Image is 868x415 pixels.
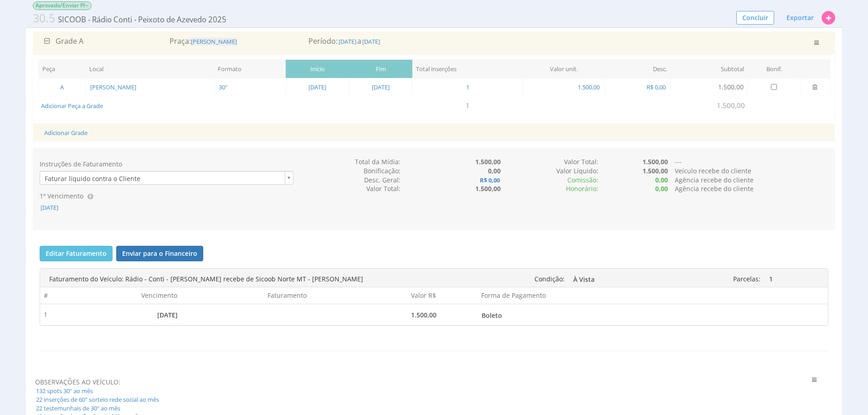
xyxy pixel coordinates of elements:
[501,157,598,166] div: Valor Total:
[733,275,760,283] span: Parcelas:
[523,60,604,78] th: Valor unit.
[40,304,53,326] td: 1
[465,83,470,91] span: 1
[655,184,668,193] b: 0,00
[300,157,401,166] div: Total da Mídia:
[604,60,671,78] th: Desc.
[441,287,636,304] th: Forma de Pagamento
[482,308,631,322] span: Boleto
[479,176,501,184] b: R$ 0,00
[412,60,523,78] th: Total inserções
[86,60,214,78] th: Local
[475,184,501,193] b: 1.500,00
[668,176,835,185] div: Agência recebe do cliente
[40,287,53,304] th: #
[412,96,523,115] td: 1
[89,83,137,91] span: [PERSON_NAME]
[40,171,293,185] a: Faturar líquido contra o Cliente
[668,157,835,166] div: ---
[475,157,501,166] b: 1.500,00
[501,166,598,176] div: Valor Líquido:
[35,378,762,387] span: OBSERVAÇÕES AO VEÍCULO:
[488,166,501,175] b: 0,00
[668,166,835,176] div: Veículo recebe do cliente
[571,272,658,285] a: À Vista
[671,96,748,115] td: 1.500,00
[169,36,302,47] div: Praça:
[40,246,113,261] button: Editar Faturamento
[57,14,227,25] span: SICOOB - Rádio Conti - Peixoto de Azevedo 2025
[40,171,281,186] span: Faturar líquido contra o Cliente
[300,184,401,193] div: Valor Total:
[300,166,401,176] div: Bonificação:
[567,176,596,184] span: Comissão
[642,166,668,175] b: 1.500,00
[41,102,103,110] a: Adicionar Peça a Grade
[642,157,668,166] b: 1.500,00
[286,60,349,78] div: Início
[42,272,499,286] div: Faturamento do Veículo: Rádio - Conti - [PERSON_NAME] recebe de Sicoob Norte MT - [PERSON_NAME]
[40,160,122,169] label: Instruções de Faturamento
[40,192,83,201] label: 1º Vencimento
[53,287,182,304] th: Vencimento
[214,60,286,78] th: Formato
[59,83,65,91] span: A
[302,36,566,47] div: Período: a
[308,83,327,91] span: [DATE]
[349,60,412,78] div: Fim
[748,60,801,78] th: Bonif.
[312,287,441,304] th: Valor R$
[33,1,92,10] span: Aprovado/Enviar PI
[501,184,598,193] div: Honorário:
[736,11,774,25] button: Concluir
[191,37,237,46] span: [PERSON_NAME]
[300,176,401,185] div: Desc. Geral:
[480,308,633,322] a: Boleto
[781,10,820,26] button: Exportar
[668,184,835,193] div: Agência recebe do cliente
[218,83,228,91] span: 30"
[39,60,86,78] th: Peça
[646,83,667,91] span: R$ 0,00
[671,78,748,96] td: 1.500,00
[116,246,203,261] button: Enviar para o Financeiro
[40,203,59,212] span: [DATE]
[573,272,657,286] span: À Vista
[534,275,565,283] span: Condição:
[577,83,601,91] span: 1.500,00
[182,287,312,304] th: Faturamento
[361,37,381,46] span: [DATE]
[786,13,814,22] span: Exportar
[338,37,357,46] span: [DATE]
[671,60,748,78] th: Subtotal
[655,176,668,184] b: 0,00
[33,10,55,26] span: 30.5
[501,176,598,185] div: :
[56,36,83,46] span: Grade A
[371,83,390,91] span: [DATE]
[44,129,87,137] a: Adicionar Grade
